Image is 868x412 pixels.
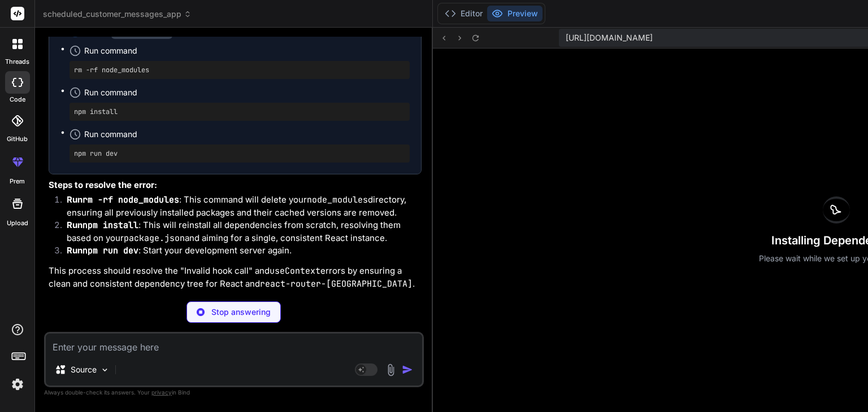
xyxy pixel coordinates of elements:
img: icon [402,364,413,375]
button: Preview [487,6,542,21]
div: Create [84,26,172,37]
img: settings [8,375,27,394]
label: Upload [7,218,28,228]
span: Run command [84,129,410,140]
img: attachment [384,363,397,376]
label: prem [10,177,25,186]
span: [URL][DOMAIN_NAME] [566,32,653,43]
p: Source [71,364,97,375]
label: code [10,95,25,104]
p: This process should resolve the "Invalid hook call" and errors by ensuring a clean and consistent... [49,265,422,290]
li: : This command will delete your directory, ensuring all previously installed packages and their c... [58,194,422,219]
code: useContext [270,265,320,277]
code: npm install [83,220,138,231]
img: Pick Models [100,365,110,375]
pre: rm -rf node_modules [74,65,405,74]
button: Editor [440,6,487,21]
li: : This will reinstall all dependencies from scratch, resolving them based on your and aiming for ... [58,219,422,244]
li: : Start your development server again. [58,244,422,260]
code: package.json [124,233,185,244]
span: Run command [84,45,410,56]
strong: Run [67,245,138,256]
label: GitHub [7,134,28,144]
pre: npm run dev [74,149,405,158]
span: scheduled_customer_messages_app [43,8,192,20]
p: Always double-check its answers. Your in Bind [44,387,424,398]
strong: Steps to resolve the error: [49,179,157,190]
p: Stop answering [211,306,271,318]
code: rm -rf node_modules [83,194,179,205]
span: Run command [84,87,410,98]
code: node_modules [307,194,368,205]
code: react-router-[GEOGRAPHIC_DATA] [260,278,413,290]
strong: Run [67,220,138,230]
strong: Run [67,194,179,205]
span: privacy [151,389,172,396]
label: threads [5,57,29,67]
code: npm run dev [83,245,138,256]
pre: npm install [74,107,405,116]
